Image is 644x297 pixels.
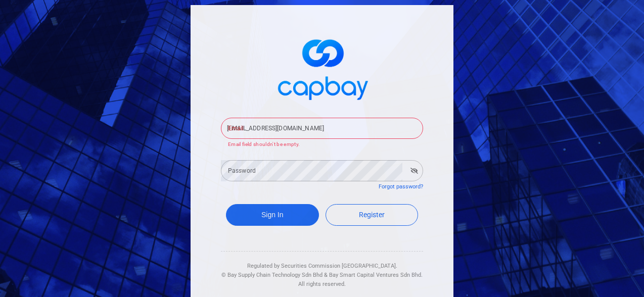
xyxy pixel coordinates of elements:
img: logo [271,30,373,106]
button: Sign In [226,204,319,226]
div: Regulated by Securities Commission [GEOGRAPHIC_DATA]. & All rights reserved. [221,252,423,288]
p: Email field shouldn't be empty. [228,140,416,149]
span: Register [359,211,385,219]
span: © Bay Supply Chain Technology Sdn Bhd [221,272,323,278]
a: Register [326,204,419,226]
span: Bay Smart Capital Ventures Sdn Bhd. [329,272,423,278]
a: Forgot password? [379,183,423,190]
